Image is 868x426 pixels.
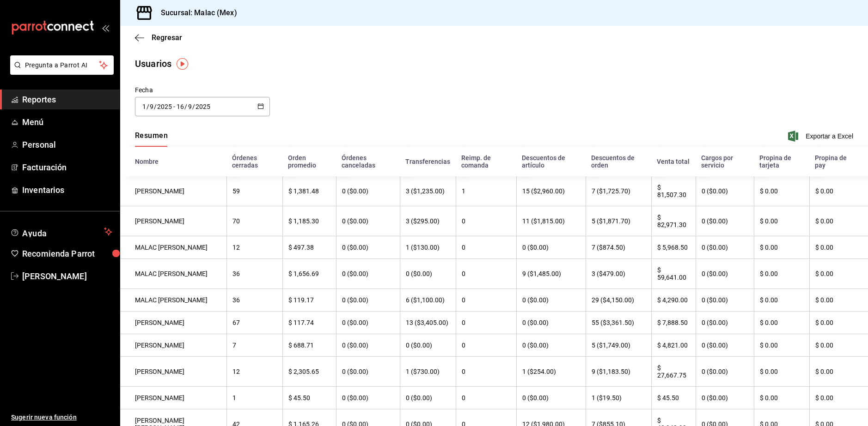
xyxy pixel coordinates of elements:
input: Day [142,103,147,110]
th: 0 ($0.00) [336,357,400,387]
th: 36 [226,259,282,289]
th: MALAC [PERSON_NAME] [120,236,226,259]
th: 0 ($0.00) [696,176,754,206]
th: 3 ($1,235.00) [400,176,456,206]
th: $ 0.00 [754,334,810,357]
button: Resumen [135,131,168,147]
th: $ 59,641.00 [651,259,696,289]
th: 1 ($19.50) [586,387,651,409]
th: Propina de tarjeta [754,147,810,176]
th: $ 497.38 [282,236,336,259]
th: 1 ($730.00) [400,357,456,387]
th: 0 ($0.00) [696,312,754,334]
th: 0 ($0.00) [516,334,586,357]
th: 7 ($1,725.70) [586,176,651,206]
th: [PERSON_NAME] [120,206,226,236]
th: Descuentos de orden [586,147,651,176]
th: $ 1,185.30 [282,206,336,236]
th: 0 [456,259,516,289]
th: 0 ($0.00) [696,357,754,387]
th: $ 119.17 [282,289,336,312]
th: 11 ($1,815.00) [516,206,586,236]
input: Year [195,103,211,110]
span: Inventarios [22,184,112,196]
span: Regresar [152,33,182,42]
th: $ 0.00 [809,387,868,409]
th: 1 ($254.00) [516,357,586,387]
button: Exportar a Excel [790,131,853,142]
th: $ 7,888.50 [651,312,696,334]
th: [PERSON_NAME] [120,387,226,409]
th: 0 ($0.00) [696,206,754,236]
th: 0 [456,357,516,387]
th: $ 0.00 [809,289,868,312]
th: 9 ($1,485.00) [516,259,586,289]
th: $ 0.00 [754,176,810,206]
a: Pregunta a Parrot AI [6,67,114,77]
th: $ 0.00 [754,387,810,409]
th: $ 81,507.30 [651,176,696,206]
th: 3 ($479.00) [586,259,651,289]
th: $ 0.00 [754,289,810,312]
th: 0 [456,236,516,259]
th: 0 ($0.00) [516,289,586,312]
th: $ 5,968.50 [651,236,696,259]
th: Órdenes canceladas [336,147,400,176]
th: Reimp. de comanda [456,147,516,176]
th: Cargos por servicio [696,147,754,176]
th: 13 ($3,405.00) [400,312,456,334]
th: 0 ($0.00) [696,259,754,289]
th: 15 ($2,960.00) [516,176,586,206]
th: $ 27,667.75 [651,357,696,387]
th: [PERSON_NAME] [120,176,226,206]
th: $ 0.00 [809,334,868,357]
th: Propina de pay [809,147,868,176]
input: Year [157,103,172,110]
th: 0 ($0.00) [336,259,400,289]
th: $ 0.00 [754,357,810,387]
th: $ 82,971.30 [651,206,696,236]
th: $ 0.00 [809,312,868,334]
th: $ 117.74 [282,312,336,334]
th: $ 4,290.00 [651,289,696,312]
th: 5 ($1,871.70) [586,206,651,236]
th: 29 ($4,150.00) [586,289,651,312]
th: 5 ($1,749.00) [586,334,651,357]
span: / [147,103,149,110]
th: $ 0.00 [809,176,868,206]
th: 0 ($0.00) [336,289,400,312]
th: 0 ($0.00) [696,289,754,312]
input: Month [149,103,154,110]
th: 1 [226,387,282,409]
th: 59 [226,176,282,206]
span: Sugerir nueva función [11,413,112,422]
th: 1 [456,176,516,206]
th: 36 [226,289,282,312]
th: 70 [226,206,282,236]
input: Month [188,103,192,110]
button: Pregunta a Parrot AI [10,55,114,75]
div: Usuarios [135,57,171,71]
img: Tooltip marker [177,58,188,70]
span: Pregunta a Parrot AI [25,60,99,70]
div: Fecha [135,85,270,95]
th: Nombre [120,147,226,176]
th: [PERSON_NAME] [120,334,226,357]
th: Descuentos de artículo [516,147,586,176]
th: 0 ($0.00) [516,312,586,334]
div: navigation tabs [135,131,168,147]
th: [PERSON_NAME] [120,312,226,334]
th: 0 ($0.00) [696,334,754,357]
th: 67 [226,312,282,334]
th: Venta total [651,147,696,176]
th: 0 ($0.00) [400,387,456,409]
th: 7 ($874.50) [586,236,651,259]
th: $ 0.00 [809,206,868,236]
th: 0 [456,334,516,357]
th: $ 0.00 [754,312,810,334]
th: 0 ($0.00) [696,387,754,409]
th: MALAC [PERSON_NAME] [120,289,226,312]
button: Regresar [135,33,182,42]
th: 0 ($0.00) [336,312,400,334]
